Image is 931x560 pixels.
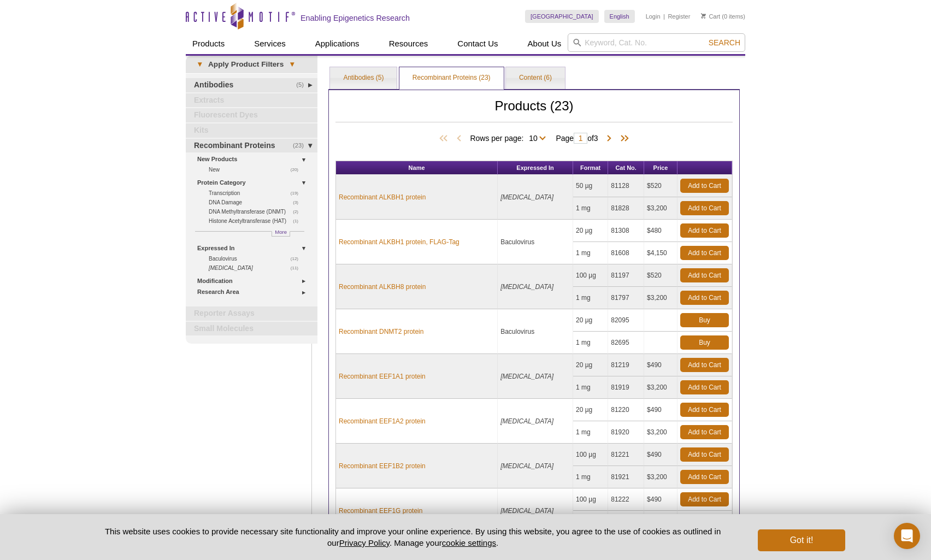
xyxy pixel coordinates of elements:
td: 20 µg [573,309,608,332]
td: $3,200 [644,197,677,220]
td: 81828 [608,197,644,220]
a: Recombinant ALKBH1 protein [339,192,426,202]
a: (3)DNA Damage [209,198,304,207]
li: (0 items) [701,10,745,23]
td: 81197 [608,264,644,287]
a: Recombinant Proteins (23) [399,67,504,89]
a: Recombinant EEF1B2 protein [339,461,426,471]
td: 81921 [608,466,644,488]
a: Expressed In [197,243,311,254]
td: 100 µg [573,264,608,287]
a: (5)Antibodies [186,78,317,92]
span: (2) [293,207,304,216]
td: 81220 [608,399,644,421]
a: (2)DNA Methyltransferase (DNMT) [209,207,304,216]
a: Add to Cart [680,447,729,462]
td: $3,200 [644,421,677,444]
a: Recombinant EEF1G protein [339,506,422,516]
span: More [275,227,287,237]
td: 1 mg [573,197,608,220]
a: ▾Apply Product Filters▾ [186,56,317,73]
a: Fluorescent Dyes [186,108,317,122]
a: Extracts [186,93,317,108]
span: Rows per page: [470,132,550,143]
td: 1 mg [573,466,608,488]
span: 3 [594,134,598,143]
a: Add to Cart [680,246,729,260]
span: First Page [437,133,453,144]
h2: Products (23) [335,101,733,122]
td: 20 µg [573,399,608,421]
button: Got it! [758,529,845,551]
td: $490 [644,444,677,466]
a: Login [646,13,661,20]
td: 50 µg [573,175,608,197]
td: $520 [644,175,677,197]
div: Open Intercom Messenger [894,523,920,549]
a: About Us [521,33,568,54]
a: Contact Us [451,33,504,54]
button: cookie settings [442,538,496,547]
a: Buy [680,313,729,327]
span: Next Page [604,133,615,144]
td: $490 [644,354,677,376]
td: 100 µg [573,444,608,466]
td: 81128 [608,175,644,197]
td: 1 mg [573,421,608,444]
a: (19)Transcription [209,188,304,198]
a: Protein Category [197,177,311,188]
a: Add to Cart [680,403,729,417]
span: Previous Page [453,133,464,144]
i: [MEDICAL_DATA] [500,507,553,515]
td: 1 mg [573,376,608,399]
td: 81797 [608,287,644,309]
a: Small Molecules [186,322,317,336]
a: Resources [382,33,435,54]
a: Add to Cart [680,380,729,394]
a: Recombinant ALKBH1 protein, FLAG-Tag [339,237,459,247]
span: (12) [291,254,304,263]
img: Your Cart [701,13,706,19]
th: Name [336,161,498,175]
button: Search [705,38,744,48]
i: [MEDICAL_DATA] [500,283,553,291]
a: Cart [701,13,720,20]
td: 81919 [608,376,644,399]
h2: Enabling Epigenetics Research [300,13,410,23]
a: More [272,231,290,237]
a: (12)Baculovirus [209,254,304,263]
td: 81608 [608,242,644,264]
span: (20) [291,165,304,174]
a: New Products [197,154,311,165]
span: (5) [296,78,310,92]
a: Products [186,33,231,54]
a: Add to Cart [680,425,729,439]
a: Recombinant ALKBH8 protein [339,282,426,292]
a: (1)Histone Acetyltransferase (HAT) [209,216,304,226]
th: Format [573,161,608,175]
th: Expressed In [498,161,573,175]
a: Applications [309,33,366,54]
span: ▾ [191,60,208,69]
td: $490 [644,399,677,421]
i: [MEDICAL_DATA] [500,462,553,470]
td: 81922 [608,511,644,533]
a: Research Area [197,286,311,298]
a: Recombinant EEF1A1 protein [339,372,426,381]
a: (11) [MEDICAL_DATA] [209,263,304,273]
td: 20 µg [573,354,608,376]
td: 81222 [608,488,644,511]
a: Privacy Policy [339,538,390,547]
a: Modification [197,275,311,287]
a: Add to Cart [680,470,729,484]
span: (19) [291,188,304,198]
td: $4,150 [644,242,677,264]
span: (3) [293,198,304,207]
span: Last Page [615,133,631,144]
a: Add to Cart [680,223,729,238]
td: $480 [644,220,677,242]
span: (23) [293,139,310,153]
a: Register [668,13,690,20]
a: (20)New [209,165,304,174]
li: | [663,10,665,23]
